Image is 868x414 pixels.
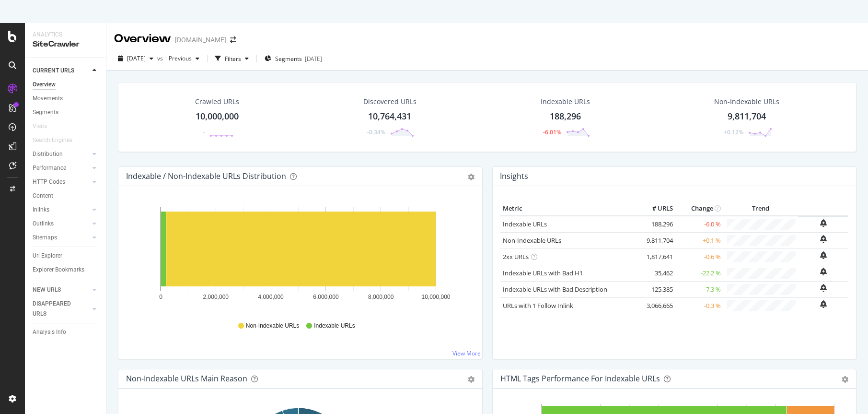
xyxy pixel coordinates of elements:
[33,299,81,319] div: DISAPPEARED URLS
[314,322,355,330] span: Indexable URLs
[543,128,561,136] div: -6.01%
[33,135,82,145] a: Search Engines
[675,281,723,297] td: -7.3 %
[313,294,339,300] text: 6,000,000
[127,54,146,62] span: 2025 Jul. 18th
[503,269,583,277] a: Indexable URLs with Bad H1
[675,201,723,216] th: Change
[33,285,90,295] a: NEW URLS
[637,281,675,297] td: 125,385
[33,251,99,261] a: Url Explorer
[33,191,53,201] div: Content
[675,297,723,314] td: -0.3 %
[33,66,74,76] div: CURRENT URLS
[175,35,226,45] div: [DOMAIN_NAME]
[820,268,827,275] div: bell-plus
[675,248,723,265] td: -0.6 %
[33,191,99,201] a: Content
[114,31,171,47] div: Overview
[820,251,827,259] div: bell-plus
[33,121,57,131] a: Visits
[835,381,858,404] iframe: Intercom live chat
[637,216,675,233] td: 188,296
[363,97,417,106] div: Discovered URLs
[33,285,61,295] div: NEW URLS
[421,294,450,300] text: 10,000,000
[157,54,165,62] span: vs
[33,177,90,187] a: HTTP Codes
[196,110,239,123] div: 10,000,000
[675,232,723,248] td: +0.1 %
[820,235,827,243] div: bell-plus
[500,201,637,216] th: Metric
[637,232,675,248] td: 9,811,704
[637,201,675,216] th: # URLS
[728,110,766,123] div: 9,811,704
[724,128,743,136] div: +0.12%
[246,322,299,330] span: Non-Indexable URLs
[503,220,547,228] a: Indexable URLs
[258,294,284,300] text: 4,000,000
[33,149,90,159] a: Distribution
[367,128,385,136] div: -0.34%
[211,51,253,66] button: Filters
[126,374,247,383] div: Non-Indexable URLs Main Reason
[33,135,72,145] div: Search Engines
[468,174,475,180] div: gear
[33,39,98,50] div: SiteCrawler
[637,248,675,265] td: 1,817,641
[637,265,675,281] td: 35,462
[126,201,471,313] svg: A chart.
[33,31,98,39] div: Analytics
[33,233,90,243] a: Sitemaps
[33,205,90,215] a: Inlinks
[503,252,529,261] a: 2xx URLs
[550,110,581,123] div: 188,296
[33,107,99,118] a: Segments
[33,233,57,243] div: Sitemaps
[820,219,827,227] div: bell-plus
[500,170,528,183] h4: Insights
[33,163,90,173] a: Performance
[33,163,66,173] div: Performance
[503,301,573,310] a: URLs with 1 Follow Inlink
[33,121,47,131] div: Visits
[114,51,157,66] button: [DATE]
[203,128,205,136] div: -
[33,327,99,337] a: Analysis Info
[275,55,302,63] span: Segments
[33,66,90,76] a: CURRENT URLS
[503,285,607,294] a: Indexable URLs with Bad Description
[637,297,675,314] td: 3,066,665
[675,265,723,281] td: -22.2 %
[33,219,90,229] a: Outlinks
[452,349,481,357] a: View More
[468,376,475,383] div: gear
[33,94,99,104] a: Movements
[500,374,660,383] div: HTML Tags Performance for Indexable URLs
[675,216,723,233] td: -6.0 %
[203,294,229,300] text: 2,000,000
[230,36,236,43] div: arrow-right-arrow-left
[33,219,54,229] div: Outlinks
[195,97,239,106] div: Crawled URLs
[126,171,286,181] div: Indexable / Non-Indexable URLs Distribution
[820,284,827,292] div: bell-plus
[33,299,90,319] a: DISAPPEARED URLS
[368,110,411,123] div: 10,764,431
[33,251,62,261] div: Url Explorer
[842,376,848,383] div: gear
[723,201,798,216] th: Trend
[33,107,58,118] div: Segments
[33,327,66,337] div: Analysis Info
[33,205,49,215] div: Inlinks
[33,80,99,90] a: Overview
[714,97,779,106] div: Non-Indexable URLs
[225,55,241,63] div: Filters
[305,55,322,63] div: [DATE]
[541,97,590,106] div: Indexable URLs
[33,80,56,90] div: Overview
[159,294,162,300] text: 0
[368,294,394,300] text: 8,000,000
